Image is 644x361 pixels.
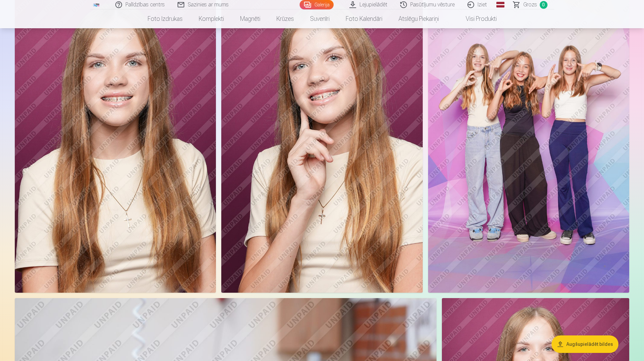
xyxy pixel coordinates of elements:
span: Grozs [523,1,537,9]
span: 0 [540,1,547,9]
a: Krūzes [268,9,302,28]
a: Foto izdrukas [140,9,191,28]
img: /fa1 [93,3,100,7]
button: Augšupielādēt bildes [552,335,618,353]
a: Foto kalendāri [338,9,390,28]
a: Visi produkti [447,9,505,28]
a: Magnēti [232,9,268,28]
a: Atslēgu piekariņi [390,9,447,28]
a: Suvenīri [302,9,338,28]
a: Komplekti [191,9,232,28]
